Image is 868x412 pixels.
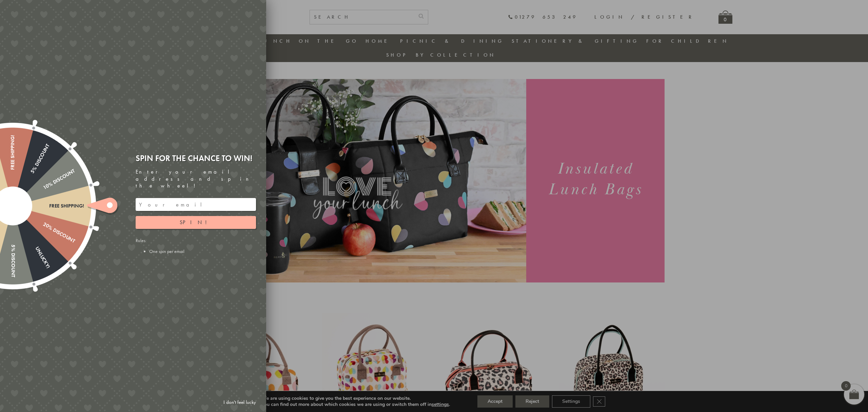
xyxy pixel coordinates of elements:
div: Unlucky! [10,204,51,269]
div: 20% Discount [11,203,76,244]
div: Enter your email address and spin the wheel! [136,169,256,190]
li: One spin per email [149,248,256,254]
div: 5% Discount [10,143,51,207]
input: Your email [136,198,256,211]
div: Free shipping! [13,203,84,209]
div: Spin for the chance to win! [136,153,256,163]
span: Spin! [180,219,212,226]
button: Spin! [136,216,256,229]
a: I don't feel lucky [220,396,259,409]
div: 10% Discount [11,168,76,209]
div: Free shipping! [10,135,16,206]
div: Rules: [136,237,256,254]
div: 5% Discount [10,206,16,277]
